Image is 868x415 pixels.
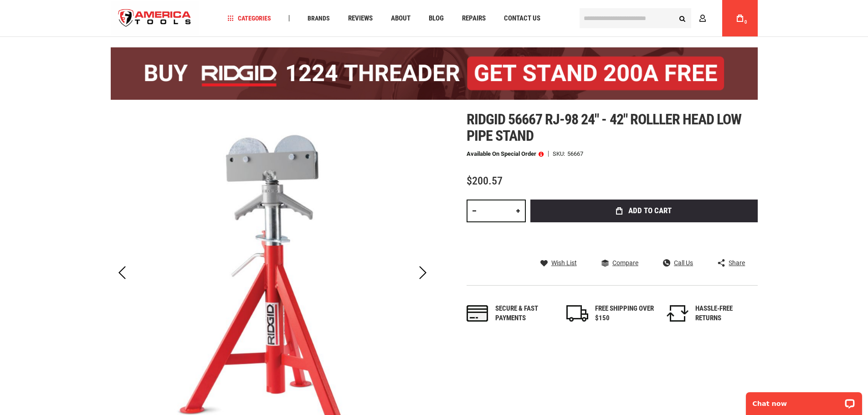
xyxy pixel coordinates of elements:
span: About [391,15,411,22]
a: About [387,12,415,25]
p: Available on Special Order [467,151,544,157]
iframe: Secure express checkout frame [529,225,760,251]
img: returns [667,305,688,322]
div: 56667 [567,151,583,157]
a: Compare [601,259,638,267]
a: Brands [303,12,334,25]
span: Share [729,260,745,266]
span: 0 [745,20,747,25]
a: Wish List [540,259,577,267]
span: Reviews [348,15,373,22]
a: Call Us [663,259,693,267]
button: Search [674,10,691,27]
a: Blog [425,12,448,25]
span: Blog [429,15,444,22]
a: store logo [111,1,199,36]
img: payments [467,305,488,322]
a: Categories [223,12,275,25]
span: Call Us [674,260,693,266]
span: Contact Us [504,15,540,22]
span: Categories [227,15,271,21]
span: Ridgid 56667 rj-98 24" - 42" rolller head low pipe stand [467,111,742,144]
img: shipping [566,305,588,322]
span: Compare [612,260,638,266]
span: Repairs [462,15,486,22]
img: BOGO: Buy the RIDGID® 1224 Threader (26092), get the 92467 200A Stand FREE! [111,47,758,100]
span: Brands [308,15,330,21]
div: FREE SHIPPING OVER $150 [595,304,654,323]
div: Secure & fast payments [495,304,555,323]
div: HASSLE-FREE RETURNS [695,304,755,323]
span: $200.57 [467,174,503,187]
img: America Tools [111,1,199,36]
button: Add to Cart [530,200,758,222]
span: Add to Cart [628,207,672,215]
a: Reviews [344,12,377,25]
iframe: LiveChat chat widget [740,386,868,415]
a: Repairs [458,12,490,25]
span: Wish List [551,260,577,266]
a: Contact Us [500,12,544,25]
strong: SKU [553,151,567,157]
